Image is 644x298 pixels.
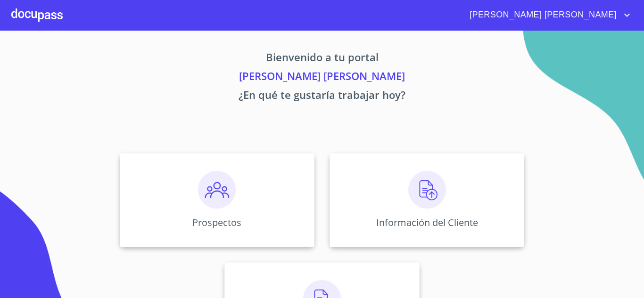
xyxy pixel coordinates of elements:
p: Prospectos [192,216,241,229]
p: Bienvenido a tu portal [32,49,612,68]
p: ¿En qué te gustaría trabajar hoy? [32,87,612,106]
p: [PERSON_NAME] [PERSON_NAME] [32,68,612,87]
p: Información del Cliente [376,216,478,229]
span: [PERSON_NAME] [PERSON_NAME] [462,8,621,23]
img: carga.png [408,171,446,209]
img: prospectos.png [198,171,236,209]
button: account of current user [462,8,633,23]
